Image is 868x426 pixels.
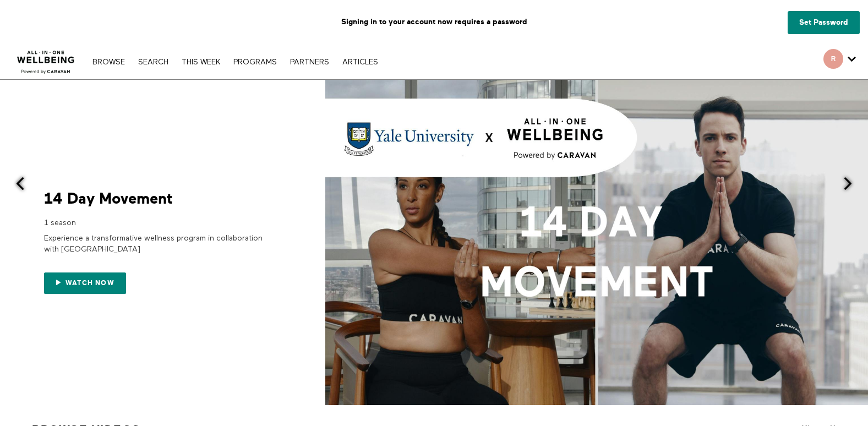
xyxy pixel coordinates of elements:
a: THIS WEEK [176,58,226,66]
a: PARTNERS [285,58,335,66]
a: Search [133,58,174,66]
a: PROGRAMS [228,58,282,66]
img: CARAVAN [13,42,79,75]
p: Signing in to your account now requires a password [8,8,860,36]
div: Secondary [815,44,864,79]
a: ARTICLES [337,58,384,66]
nav: Primary [87,56,383,67]
a: Set Password [788,11,860,34]
a: Browse [87,58,130,66]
